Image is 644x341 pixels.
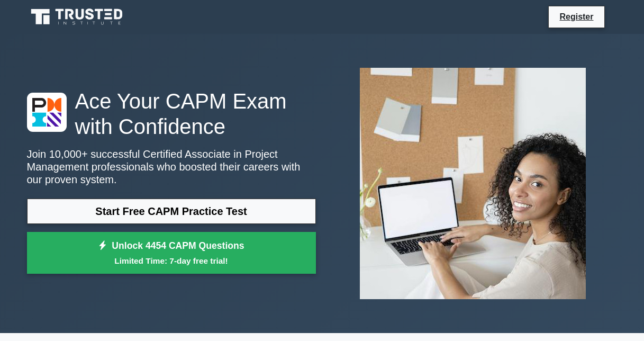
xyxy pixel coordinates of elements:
[553,10,600,23] a: Register
[27,199,316,224] a: Start Free CAPM Practice Test
[40,255,303,267] small: Limited Time: 7-day free trial!
[27,88,316,139] h1: Ace Your CAPM Exam with Confidence
[27,148,316,186] p: Join 10,000+ successful Certified Associate in Project Management professionals who boosted their...
[27,232,316,274] a: Unlock 4454 CAPM QuestionsLimited Time: 7-day free trial!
